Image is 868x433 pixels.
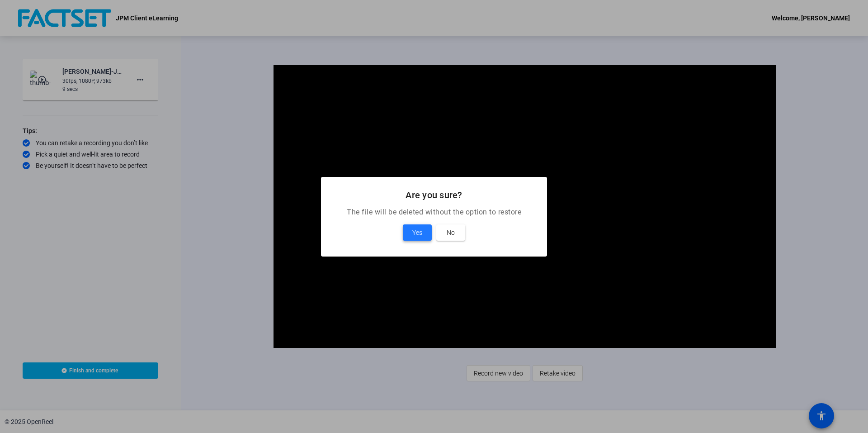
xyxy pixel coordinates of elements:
button: Yes [403,224,432,241]
p: The file will be deleted without the option to restore [332,207,536,218]
span: No [447,227,455,238]
h2: Are you sure? [332,188,536,202]
button: No [436,224,465,241]
span: Yes [412,227,422,238]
